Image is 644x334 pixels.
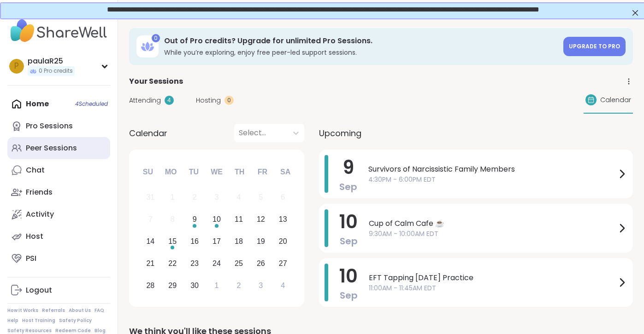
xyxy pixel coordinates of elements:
[129,127,167,139] span: Calendar
[185,210,205,230] div: Choose Tuesday, September 9th, 2025
[26,253,36,264] div: PSI
[235,213,243,225] div: 11
[259,191,263,203] div: 5
[225,96,234,105] div: 0
[148,213,153,225] div: 7
[7,279,110,301] a: Logout
[95,328,106,334] a: Blog
[7,317,18,324] a: Help
[257,235,265,248] div: 19
[146,257,154,270] div: 21
[7,181,110,203] a: Friends
[229,210,249,230] div: Choose Thursday, September 11th, 2025
[26,209,54,219] div: Activity
[141,232,160,252] div: Choose Sunday, September 14th, 2025
[319,127,361,139] span: Upcoming
[235,235,243,248] div: 18
[69,307,91,314] a: About Us
[171,213,175,225] div: 8
[236,279,241,292] div: 2
[279,257,287,270] div: 27
[183,162,204,182] div: Tu
[190,235,199,248] div: 16
[163,210,183,230] div: Not available Monday, September 8th, 2025
[185,276,205,295] div: Choose Tuesday, September 30th, 2025
[229,253,249,273] div: Choose Thursday, September 25th, 2025
[193,213,197,225] div: 9
[26,285,52,295] div: Logout
[42,307,65,314] a: Referrals
[368,164,616,175] span: Survivors of Narcissistic Family Members
[160,162,181,182] div: Mo
[343,155,354,180] span: 9
[279,213,287,225] div: 13
[252,162,272,182] div: Fr
[164,36,558,46] h3: Out of Pro credits? Upgrade for unlimited Pro Sessions.
[213,213,221,225] div: 10
[7,248,110,270] a: PSI
[279,235,287,248] div: 20
[141,276,160,295] div: Choose Sunday, September 28th, 2025
[230,162,250,182] div: Th
[207,188,227,207] div: Not available Wednesday, September 3rd, 2025
[164,48,558,57] h3: While you’re exploring, enjoy free peer-led support sessions.
[281,279,285,292] div: 4
[190,279,199,292] div: 30
[146,191,154,203] div: 31
[26,231,43,242] div: Host
[28,56,75,66] div: paulaR25
[369,218,616,229] span: Cup of Calm Cafe ☕️
[26,165,45,175] div: Chat
[26,121,73,131] div: Pro Sessions
[129,96,161,105] span: Attending
[139,186,294,296] div: month 2025-09
[7,225,110,248] a: Host
[168,279,177,292] div: 29
[257,213,265,225] div: 12
[95,307,104,314] a: FAQ
[39,67,73,75] span: 0 Pro credits
[229,276,249,295] div: Choose Thursday, October 2nd, 2025
[281,191,285,203] div: 6
[215,191,219,203] div: 3
[141,210,160,230] div: Not available Sunday, September 7th, 2025
[146,235,154,248] div: 14
[196,96,221,105] span: Hosting
[229,232,249,252] div: Choose Thursday, September 18th, 2025
[569,42,620,50] span: Upgrade to Pro
[273,276,293,295] div: Choose Saturday, October 4th, 2025
[7,115,110,137] a: Pro Sessions
[26,143,77,153] div: Peer Sessions
[213,257,221,270] div: 24
[146,279,154,292] div: 28
[273,232,293,252] div: Choose Saturday, September 20th, 2025
[7,137,110,159] a: Peer Sessions
[190,257,199,270] div: 23
[273,210,293,230] div: Choose Saturday, September 13th, 2025
[152,34,160,42] div: 0
[185,253,205,273] div: Choose Tuesday, September 23rd, 2025
[213,235,221,248] div: 17
[168,257,177,270] div: 22
[207,162,227,182] div: We
[257,257,265,270] div: 26
[259,279,263,292] div: 3
[207,253,227,273] div: Choose Wednesday, September 24th, 2025
[129,76,183,87] span: Your Sessions
[7,15,110,47] img: ShareWell Nav Logo
[163,276,183,295] div: Choose Monday, September 29th, 2025
[251,210,271,230] div: Choose Friday, September 12th, 2025
[171,191,175,203] div: 1
[273,188,293,207] div: Not available Saturday, September 6th, 2025
[168,235,177,248] div: 15
[193,191,197,203] div: 2
[251,276,271,295] div: Choose Friday, October 3rd, 2025
[141,253,160,273] div: Choose Sunday, September 21st, 2025
[369,272,616,283] span: EFT Tapping [DATE] Practice
[251,188,271,207] div: Not available Friday, September 5th, 2025
[207,232,227,252] div: Choose Wednesday, September 17th, 2025
[368,175,616,184] span: 4:30PM - 6:00PM EDT
[55,328,91,334] a: Redeem Code
[600,95,631,105] span: Calendar
[163,188,183,207] div: Not available Monday, September 1st, 2025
